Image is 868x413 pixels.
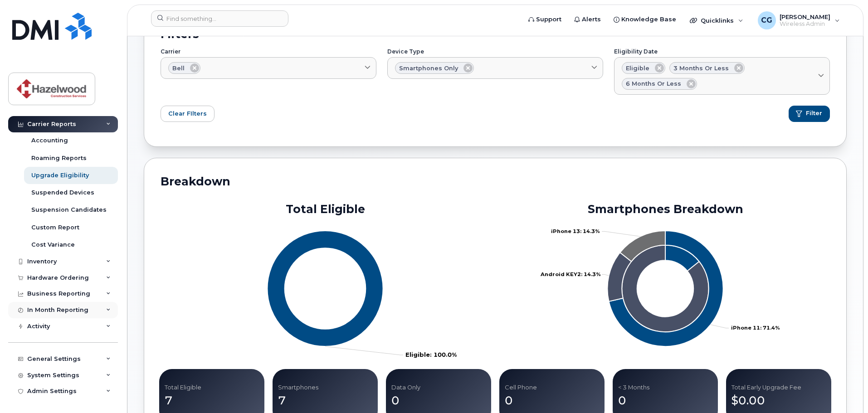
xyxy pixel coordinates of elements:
span: Wireless Admin [780,20,830,28]
p: 0 [505,393,599,409]
p: Data Only [391,384,486,392]
button: Clear FIlters [161,106,215,122]
span: Bell [172,64,185,73]
span: Support [536,15,561,24]
p: 7 [278,393,372,409]
span: [PERSON_NAME] [780,13,830,20]
a: Support [522,10,568,29]
p: Smartphones [278,384,372,392]
p: Cell Phone [505,384,599,392]
h2: Total Eligible [159,202,491,216]
label: Carrier [161,49,376,54]
p: 0 [391,393,486,409]
p: Total Eligible [165,384,259,392]
tspan: Android KEY2: 14.3% [540,271,601,277]
p: 7 [165,393,259,409]
a: Knowledge Base [607,10,683,29]
span: Knowledge Base [621,15,676,24]
g: Chart [540,228,780,346]
span: Eligible [626,64,649,73]
span: Smartphones Only [399,64,458,73]
g: Series [540,228,780,346]
a: Eligible3 Months or Less6 Months or Less [614,57,830,94]
tspan: iPhone 11: 71.4% [731,325,780,331]
span: CG [761,15,772,26]
tspan: iPhone 13: 14.3% [551,228,600,234]
span: Alerts [582,15,601,24]
g: Chart [267,231,456,358]
span: Filter [806,109,822,117]
tspan: Eligible: 100.0% [405,350,457,358]
span: 6 Months or Less [626,79,681,88]
button: Filter [789,106,830,122]
g: Series [267,231,456,358]
div: Quicklinks [683,11,750,29]
h2: Breakdown [161,175,830,195]
span: 3 Months or Less [673,64,729,73]
label: Device Type [387,49,603,54]
h2: Smartphones Breakdown [499,202,831,216]
p: $0.00 [731,393,826,409]
p: < 3 Months [618,384,712,392]
p: 0 [618,393,712,409]
input: Find something... [151,10,288,27]
a: Alerts [568,10,607,29]
div: Chris Gillespie [751,11,846,29]
label: Eligibility Date [614,49,830,54]
p: Total Early Upgrade Fee [731,384,826,392]
span: Quicklinks [701,17,734,24]
a: Bell [161,57,376,79]
span: Clear FIlters [168,109,207,118]
a: Smartphones Only [387,57,603,79]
